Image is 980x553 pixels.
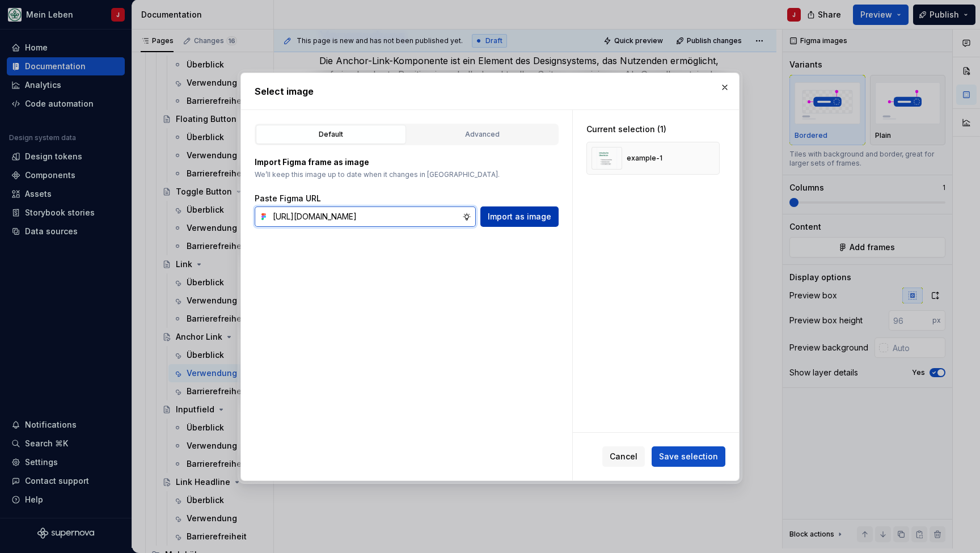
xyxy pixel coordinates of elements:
span: Cancel [610,451,637,462]
div: example-1 [627,154,662,163]
span: Save selection [659,451,718,462]
button: Save selection [652,446,725,467]
h2: Select image [255,85,725,98]
div: Advanced [411,129,554,140]
div: Default [260,129,402,140]
label: Paste Figma URL [255,193,321,204]
input: https://figma.com/file... [268,206,462,227]
p: We’ll keep this image up to date when it changes in [GEOGRAPHIC_DATA]. [255,170,559,179]
span: Import as image [488,211,551,222]
p: Import Figma frame as image [255,157,559,168]
button: Cancel [602,446,645,467]
button: Import as image [480,206,559,227]
div: Current selection (1) [586,124,720,135]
